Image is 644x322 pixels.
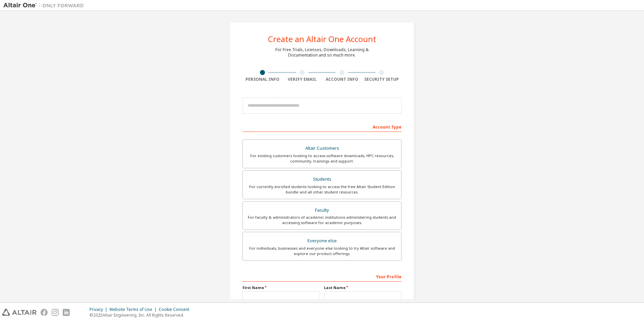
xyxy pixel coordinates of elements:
div: Security Setup [362,77,402,82]
img: facebook.svg [41,309,48,316]
div: Account Info [322,77,362,82]
img: linkedin.svg [63,309,70,316]
div: For existing customers looking to access software downloads, HPC resources, community, trainings ... [247,153,397,164]
div: Your Profile [243,271,401,282]
div: Altair Customers [247,144,397,153]
div: Faculty [247,206,397,215]
div: Cookie Consent [159,307,193,312]
div: Everyone else [247,236,397,246]
div: For currently enrolled students looking to access the free Altair Student Edition bundle and all ... [247,184,397,195]
div: Website Terms of Use [109,307,159,312]
img: Altair One [3,2,87,9]
p: © 2025 Altair Engineering, Inc. All Rights Reserved. [90,312,193,318]
div: For individuals, businesses and everyone else looking to try Altair software and explore our prod... [247,246,397,256]
img: altair_logo.svg [2,309,37,316]
div: Verify Email [282,77,322,82]
div: Privacy [90,307,109,312]
label: Last Name [324,285,401,290]
div: Create an Altair One Account [268,35,376,43]
div: Students [247,175,397,184]
div: Account Type [243,121,401,132]
label: First Name [243,285,320,290]
div: Personal Info [243,77,282,82]
div: For faculty & administrators of academic institutions administering students and accessing softwa... [247,215,397,225]
div: For Free Trials, Licenses, Downloads, Learning & Documentation and so much more. [275,47,369,58]
img: instagram.svg [52,309,59,316]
